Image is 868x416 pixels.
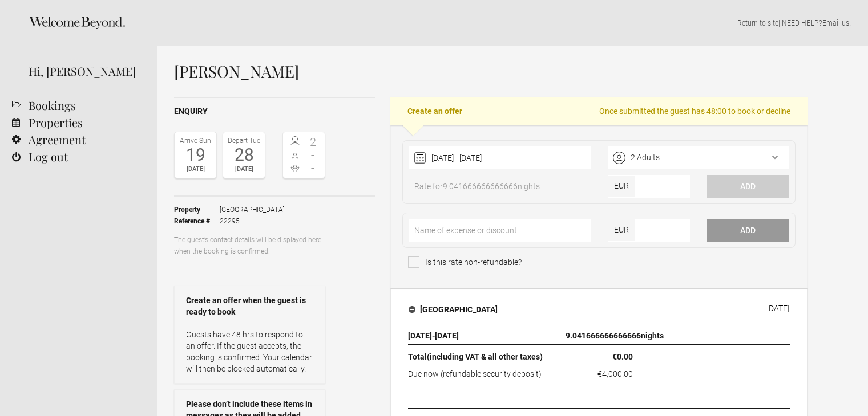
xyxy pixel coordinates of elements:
span: - [304,149,322,161]
button: Add [707,219,789,242]
h4: [GEOGRAPHIC_DATA] [409,304,498,315]
div: Arrive Sun [177,135,213,146]
span: [DATE] [408,331,432,340]
div: Hi, [PERSON_NAME] [29,63,140,80]
div: Depart Tue [226,135,262,146]
flynt-currency: €4,000.00 [597,369,633,378]
span: - [304,162,322,174]
th: nights [561,327,637,345]
div: 28 [226,146,262,164]
h2: Create an offer [390,97,808,125]
span: [DATE] [435,331,459,340]
a: Email us [822,18,849,27]
span: Is this rate non-refundable? [408,256,522,268]
div: 19 [177,146,213,164]
strong: Reference # [174,215,220,227]
flynt-currency: €0.00 [612,352,633,361]
h2: Enquiry [174,105,375,117]
a: Return to site [737,18,778,27]
td: Due now (refundable security deposit) [408,365,561,380]
span: (including VAT & all other taxes) [427,352,543,361]
th: Total [408,345,561,365]
h1: [PERSON_NAME] [174,63,808,80]
span: EUR [608,219,635,242]
p: The guest’s contact details will be displayed here when the booking is confirmed. [174,234,325,257]
button: [GEOGRAPHIC_DATA] [DATE] [399,297,798,321]
strong: Create an offer when the guest is ready to book [186,295,313,317]
button: Add [707,175,789,198]
strong: Property [174,204,220,215]
p: | NEED HELP? . [174,17,851,28]
span: Once submitted the guest has 48:00 to book or decline [599,105,790,117]
span: Rate for nights [409,181,546,198]
span: 2 [304,136,322,148]
span: EUR [608,175,635,198]
th: - [408,327,561,345]
span: 9.041666666666666 [566,331,641,340]
span: 9.041666666666666 [443,182,518,191]
div: [DATE] [226,164,262,175]
p: Guests have 48 hrs to respond to an offer. If the guest accepts, the booking is confirmed. Your c... [186,329,313,374]
div: [DATE] [177,164,213,175]
span: 22295 [220,215,285,227]
span: [GEOGRAPHIC_DATA] [220,204,285,215]
div: [DATE] [767,304,789,313]
input: Name of expense or discount [409,219,590,242]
